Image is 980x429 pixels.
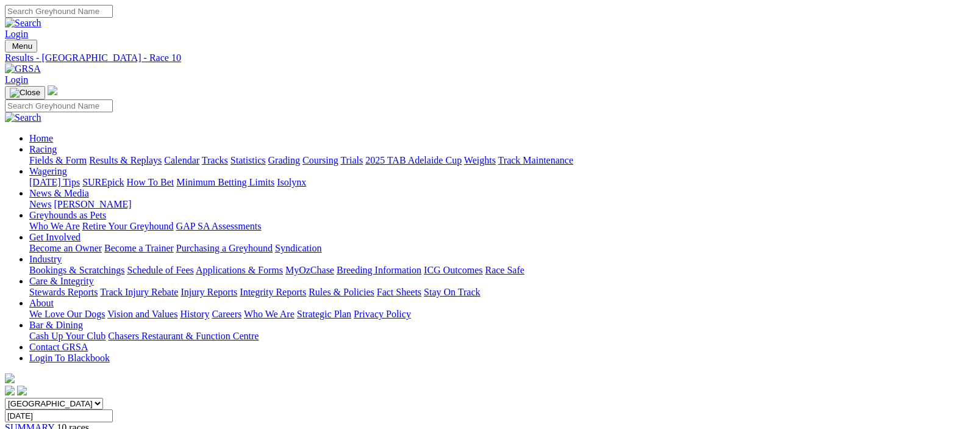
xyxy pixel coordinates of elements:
[29,144,57,154] a: Racing
[297,309,351,319] a: Strategic Plan
[354,309,411,319] a: Privacy Policy
[29,166,67,176] a: Wagering
[5,52,975,63] a: Results - [GEOGRAPHIC_DATA] - Race 10
[464,155,496,165] a: Weights
[176,177,274,187] a: Minimum Betting Limits
[5,40,37,52] button: Toggle navigation
[29,188,89,198] a: News & Media
[29,331,106,341] a: Cash Up Your Club
[29,331,975,342] div: Bar & Dining
[48,85,57,95] img: logo-grsa-white.png
[180,309,209,319] a: History
[107,309,177,319] a: Vision and Values
[340,155,363,165] a: Trials
[54,199,131,209] a: [PERSON_NAME]
[29,155,87,165] a: Fields & Form
[498,155,573,165] a: Track Maintenance
[164,155,199,165] a: Calendar
[365,155,462,165] a: 2025 TAB Adelaide Cup
[377,287,421,297] a: Fact Sheets
[29,320,83,330] a: Bar & Dining
[82,221,174,231] a: Retire Your Greyhound
[82,177,124,187] a: SUREpick
[29,199,51,209] a: News
[29,221,80,231] a: Who We Are
[5,373,15,383] img: logo-grsa-white.png
[5,18,41,29] img: Search
[485,265,524,275] a: Race Safe
[5,86,45,99] button: Toggle navigation
[29,309,105,319] a: We Love Our Dogs
[29,210,106,220] a: Greyhounds as Pets
[127,177,174,187] a: How To Bet
[104,243,174,253] a: Become a Trainer
[5,5,113,18] input: Search
[309,287,374,297] a: Rules & Policies
[29,243,975,254] div: Get Involved
[302,155,338,165] a: Coursing
[29,353,110,363] a: Login To Blackbook
[29,221,975,232] div: Greyhounds as Pets
[231,155,266,165] a: Statistics
[337,265,421,275] a: Breeding Information
[202,155,228,165] a: Tracks
[127,265,193,275] a: Schedule of Fees
[108,331,259,341] a: Chasers Restaurant & Function Centre
[29,287,975,298] div: Care & Integrity
[29,309,975,320] div: About
[5,74,28,85] a: Login
[89,155,162,165] a: Results & Replays
[5,29,28,39] a: Login
[5,409,113,422] input: Select date
[5,99,113,112] input: Search
[176,243,273,253] a: Purchasing a Greyhound
[275,243,321,253] a: Syndication
[5,63,41,74] img: GRSA
[244,309,295,319] a: Who We Are
[12,41,32,51] span: Menu
[29,298,54,308] a: About
[29,177,80,187] a: [DATE] Tips
[5,112,41,123] img: Search
[181,287,237,297] a: Injury Reports
[29,265,975,276] div: Industry
[424,265,482,275] a: ICG Outcomes
[240,287,306,297] a: Integrity Reports
[424,287,480,297] a: Stay On Track
[29,155,975,166] div: Racing
[29,232,80,242] a: Get Involved
[277,177,306,187] a: Isolynx
[17,386,27,395] img: twitter.svg
[176,221,262,231] a: GAP SA Assessments
[29,199,975,210] div: News & Media
[100,287,178,297] a: Track Injury Rebate
[10,88,40,98] img: Close
[196,265,283,275] a: Applications & Forms
[5,386,15,395] img: facebook.svg
[29,287,98,297] a: Stewards Reports
[29,265,124,275] a: Bookings & Scratchings
[29,243,102,253] a: Become an Owner
[29,133,53,143] a: Home
[212,309,241,319] a: Careers
[29,254,62,264] a: Industry
[29,342,88,352] a: Contact GRSA
[268,155,300,165] a: Grading
[29,276,94,286] a: Care & Integrity
[285,265,334,275] a: MyOzChase
[29,177,975,188] div: Wagering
